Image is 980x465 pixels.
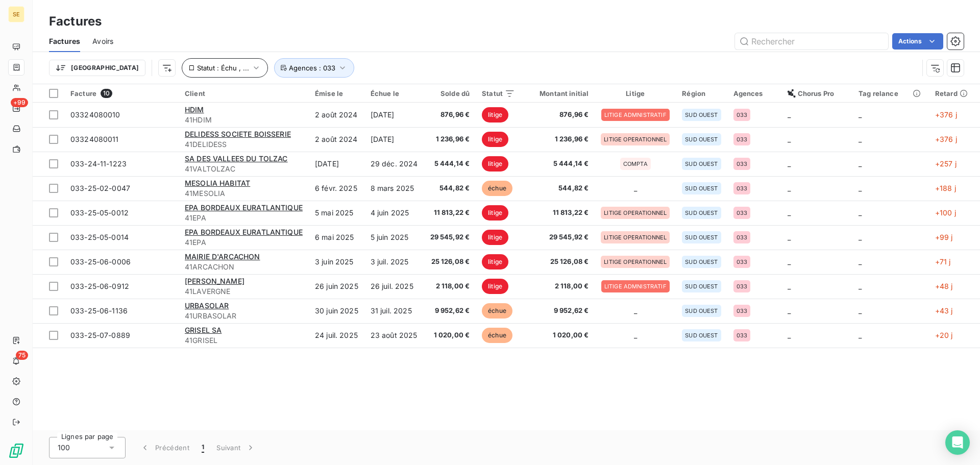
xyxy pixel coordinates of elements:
[737,112,747,118] span: 033
[185,311,303,321] span: 41URBASOLAR
[601,89,670,97] div: Litige
[309,250,364,274] td: 3 juin 2025
[482,132,508,147] span: litige
[309,225,364,250] td: 6 mai 2025
[185,301,229,310] span: URBASOLAR
[527,306,589,316] span: 9 952,62 €
[935,331,953,339] span: +20 j
[604,234,667,240] span: LITIGE OPERATIONNEL
[364,176,424,201] td: 8 mars 2025
[185,262,303,272] span: 41ARCACHON
[185,213,303,223] span: 41EPA
[482,279,508,294] span: litige
[70,306,128,315] span: 033-25-06-1136
[309,176,364,201] td: 6 févr. 2025
[634,184,637,192] span: _
[364,299,424,323] td: 31 juil. 2025
[859,233,862,241] span: _
[430,183,470,193] span: 544,82 €
[210,437,262,458] button: Suivant
[623,161,648,167] span: COMPTA
[364,152,424,176] td: 29 déc. 2024
[364,201,424,225] td: 4 juin 2025
[364,274,424,299] td: 26 juil. 2025
[788,184,791,192] span: _
[935,110,957,119] span: +376 j
[737,161,747,167] span: 033
[70,257,131,266] span: 033-25-06-0006
[70,282,129,290] span: 033-25-06-0912
[185,203,303,212] span: EPA BORDEAUX EURATLANTIQUE
[482,181,512,196] span: échue
[859,257,862,266] span: _
[202,443,204,453] span: 1
[70,184,130,192] span: 033-25-02-0047
[788,331,791,339] span: _
[604,210,667,216] span: LITIGE OPERATIONNEL
[49,60,145,76] button: [GEOGRAPHIC_DATA]
[859,135,862,143] span: _
[604,136,667,142] span: LITIGE OPERATIONNEL
[309,323,364,348] td: 24 juil. 2025
[309,152,364,176] td: [DATE]
[309,299,364,323] td: 30 juin 2025
[70,233,129,241] span: 033-25-05-0014
[935,184,956,192] span: +188 j
[58,443,70,453] span: 100
[70,135,119,143] span: 03324080011
[685,308,718,314] span: SUD OUEST
[430,208,470,218] span: 11 813,22 €
[634,331,637,339] span: _
[737,185,747,191] span: 033
[364,250,424,274] td: 3 juil. 2025
[935,89,968,97] div: Retard
[70,159,127,168] span: 033-24-11-1223
[430,330,470,340] span: 1 020,00 €
[685,161,718,167] span: SUD OUEST
[185,89,303,97] div: Client
[482,156,508,172] span: litige
[185,277,244,285] span: [PERSON_NAME]
[482,230,508,245] span: litige
[309,127,364,152] td: 2 août 2024
[430,281,470,291] span: 2 118,00 €
[527,232,589,242] span: 29 545,92 €
[309,274,364,299] td: 26 juin 2025
[859,208,862,217] span: _
[364,225,424,250] td: 5 juin 2025
[49,36,80,46] span: Factures
[309,201,364,225] td: 5 mai 2025
[733,89,775,97] div: Agences
[685,332,718,338] span: SUD OUEST
[859,331,862,339] span: _
[364,103,424,127] td: [DATE]
[430,134,470,144] span: 1 236,96 €
[788,135,791,143] span: _
[185,286,303,297] span: 41LAVERGNE
[859,184,862,192] span: _
[935,135,957,143] span: +376 j
[430,257,470,267] span: 25 126,08 €
[185,139,303,150] span: 41DELIDESS
[737,210,747,216] span: 033
[289,64,335,72] span: Agences : 033
[737,283,747,289] span: 033
[49,12,102,31] h3: Factures
[935,257,951,266] span: +71 j
[604,112,667,118] span: LITIGE ADMNISTRATIF
[527,208,589,218] span: 11 813,22 €
[859,110,862,119] span: _
[364,127,424,152] td: [DATE]
[527,281,589,291] span: 2 118,00 €
[859,159,862,168] span: _
[685,259,718,265] span: SUD OUEST
[859,306,862,315] span: _
[737,308,747,314] span: 033
[185,252,260,261] span: MAIRIE D'ARCACHON
[788,306,791,315] span: _
[685,136,718,142] span: SUD OUEST
[482,89,515,97] div: Statut
[134,437,195,458] button: Précédent
[371,89,418,97] div: Échue le
[737,136,747,142] span: 033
